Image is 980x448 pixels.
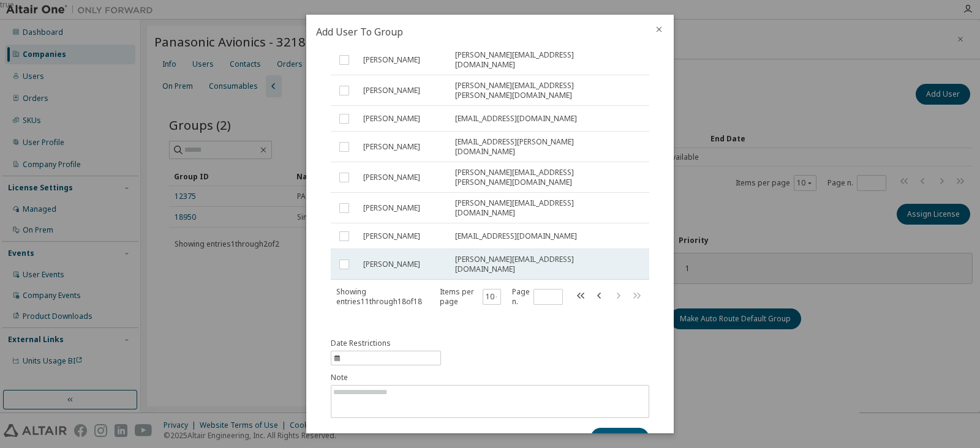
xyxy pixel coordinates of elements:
span: [EMAIL_ADDRESS][DOMAIN_NAME] [455,231,577,241]
span: [PERSON_NAME][EMAIL_ADDRESS][DOMAIN_NAME] [455,50,628,70]
button: close [654,24,664,34]
span: [EMAIL_ADDRESS][DOMAIN_NAME] [455,114,577,124]
button: 10 [486,292,498,302]
span: [PERSON_NAME] [363,86,420,95]
span: Items per page [440,287,501,307]
span: [PERSON_NAME] [363,173,420,182]
span: [PERSON_NAME][EMAIL_ADDRESS][PERSON_NAME][DOMAIN_NAME] [455,168,628,187]
span: Page n. [512,287,563,307]
span: [PERSON_NAME] [363,259,420,269]
span: [PERSON_NAME] [363,55,420,65]
span: [PERSON_NAME][EMAIL_ADDRESS][PERSON_NAME][DOMAIN_NAME] [455,81,628,100]
span: Showing entries 11 through 18 of 18 [336,286,422,307]
label: Note [331,373,649,383]
span: [PERSON_NAME] [363,231,420,241]
span: [PERSON_NAME] [363,203,420,213]
span: [PERSON_NAME] [363,114,420,124]
span: [EMAIL_ADDRESS][PERSON_NAME][DOMAIN_NAME] [455,137,628,157]
button: information [331,338,441,365]
span: [PERSON_NAME] [363,142,420,152]
span: Date Restrictions [331,338,391,348]
h2: Add User To Group [306,15,644,49]
span: [PERSON_NAME][EMAIL_ADDRESS][DOMAIN_NAME] [455,255,628,274]
span: [PERSON_NAME][EMAIL_ADDRESS][DOMAIN_NAME] [455,198,628,218]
